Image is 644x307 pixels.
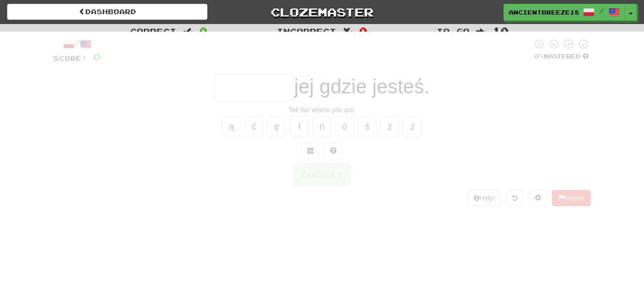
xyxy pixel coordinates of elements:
[403,116,422,136] button: ź
[293,164,351,185] button: Submit
[222,116,241,136] button: ą
[277,26,336,36] span: Incorrect
[476,27,487,35] span: :
[343,27,353,35] span: :
[183,27,193,35] span: :
[199,25,207,36] span: 0
[335,116,354,136] button: ó
[493,25,509,36] span: 10
[506,190,524,206] button: Round history (alt+y)
[552,190,591,206] button: Report
[437,26,470,36] span: To go
[509,8,578,17] span: AncientBreeze1888
[222,4,422,20] a: Clozemaster
[53,38,101,50] div: /
[313,116,331,136] button: ń
[359,25,367,36] span: 0
[53,105,591,115] div: Tell her where you are.
[301,143,320,159] button: Switch sentence to multiple choice alt+p
[380,116,399,136] button: ż
[504,4,625,21] a: AncientBreeze1888 /
[93,51,101,63] span: 0
[532,52,591,61] div: Mastered
[130,26,176,36] span: Correct
[290,116,309,136] button: ł
[7,4,207,20] a: Dashboard
[599,8,604,14] span: /
[53,54,87,62] span: Score:
[267,116,286,136] button: ę
[468,190,501,206] button: Help!
[358,116,377,136] button: ś
[245,116,264,136] button: ć
[324,143,343,159] button: Single letter hint - you only get 1 per sentence and score half the points! alt+h
[294,75,429,98] span: jej gdzie jesteś.
[534,52,544,60] span: 0 %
